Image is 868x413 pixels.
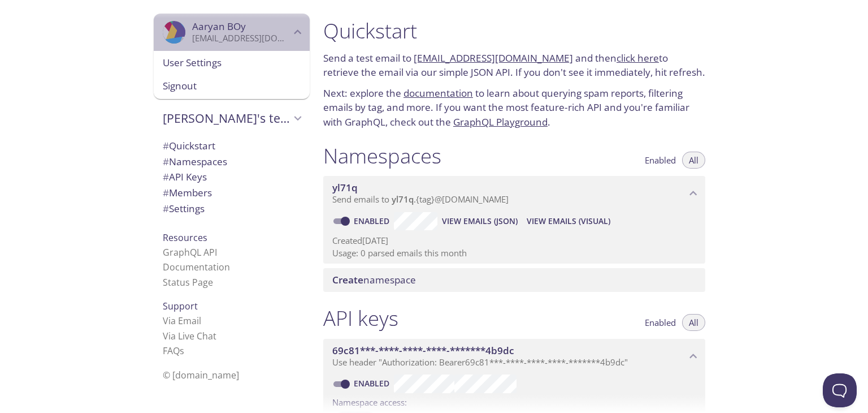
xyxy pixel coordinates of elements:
[352,378,394,389] a: Enabled
[163,155,169,168] span: #
[332,235,696,247] p: Created [DATE]
[163,170,169,183] span: #
[163,231,207,244] span: Resources
[154,169,310,185] div: API Keys
[323,51,705,80] p: Send a test email to and then to retrieve the email via our simple JSON API. If you don't see it ...
[323,176,705,211] div: yl71q namespace
[192,33,290,44] p: [EMAIL_ADDRESS][DOMAIN_NAME]
[682,314,705,331] button: All
[154,74,310,99] div: Signout
[332,193,509,205] span: Send emails to . {tag} @[DOMAIN_NAME]
[163,139,169,152] span: #
[323,306,398,331] h1: API keys
[403,87,473,100] a: documentation
[163,139,215,152] span: Quickstart
[437,212,522,230] button: View Emails (JSON)
[617,51,659,64] a: click here
[163,276,213,289] a: Status Page
[332,181,358,194] span: yl71q
[323,268,705,292] div: Create namespace
[392,193,414,205] span: yl71q
[682,152,705,169] button: All
[163,369,239,381] span: © [DOMAIN_NAME]
[163,186,169,199] span: #
[163,315,201,327] a: Via Email
[823,373,857,407] iframe: Help Scout Beacon - Open
[453,115,548,128] a: GraphQL Playground
[522,212,615,230] button: View Emails (Visual)
[527,214,610,228] span: View Emails (Visual)
[154,14,310,51] div: Aaryan BOy
[163,55,301,70] span: User Settings
[638,152,683,169] button: Enabled
[154,138,310,154] div: Quickstart
[163,202,205,215] span: Settings
[163,110,290,126] span: [PERSON_NAME]'s team
[163,170,207,183] span: API Keys
[154,201,310,217] div: Team Settings
[163,261,230,273] a: Documentation
[163,79,301,93] span: Signout
[332,273,416,286] span: namespace
[154,104,310,133] div: Aaryan's team
[163,246,217,259] a: GraphQL API
[154,51,310,75] div: User Settings
[638,314,683,331] button: Enabled
[332,247,696,259] p: Usage: 0 parsed emails this month
[163,345,184,357] a: FAQ
[442,214,518,228] span: View Emails (JSON)
[154,154,310,170] div: Namespaces
[163,155,227,168] span: Namespaces
[163,330,216,342] a: Via Live Chat
[332,273,363,286] span: Create
[352,216,394,226] a: Enabled
[323,18,705,44] h1: Quickstart
[154,185,310,201] div: Members
[192,20,246,33] span: Aaryan BOy
[323,143,441,169] h1: Namespaces
[163,300,198,312] span: Support
[414,51,573,64] a: [EMAIL_ADDRESS][DOMAIN_NAME]
[323,86,705,130] p: Next: explore the to learn about querying spam reports, filtering emails by tag, and more. If you...
[180,345,184,357] span: s
[332,393,407,410] label: Namespace access:
[163,186,212,199] span: Members
[163,202,169,215] span: #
